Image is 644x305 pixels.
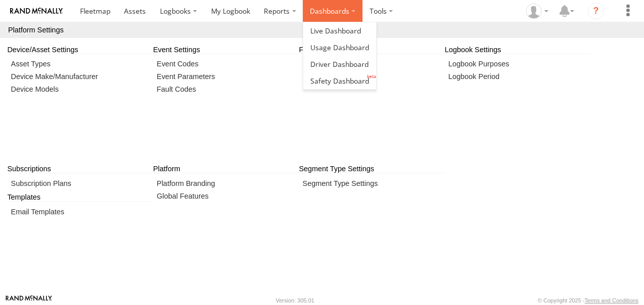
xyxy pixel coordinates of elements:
a: Enable or Disable Global Features [157,189,296,202]
div: Aimar Liu [522,4,552,19]
a: View/Manage Logbook Purposes [449,58,587,70]
a: View/Manage Device Make/Manufacturer [11,70,150,83]
a: View/Manage Fault Codes [157,83,296,95]
a: View/Manage Segment Type Settings [303,177,441,190]
a: View/Manage Event Parameter [157,70,296,83]
img: rand-logo.svg [10,8,63,15]
a: View/Manage Subscription Plans [11,177,150,190]
i: ? [588,3,604,19]
div: © Copyright 2025 - [538,297,638,303]
a: View/Manage Event Codes [157,58,296,70]
a: View/Manage Subscription Plans [11,206,150,218]
a: View/Manage Asset Types [11,58,150,70]
a: Terms and Conditions [585,297,638,303]
div: Version: 305.01 [276,297,314,303]
a: View/Manage Logbook Period [449,70,587,83]
a: View/Manage Platform Branding [157,177,296,190]
a: View/Manage Device Models [11,83,150,95]
div: Platform Settings [8,26,64,34]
